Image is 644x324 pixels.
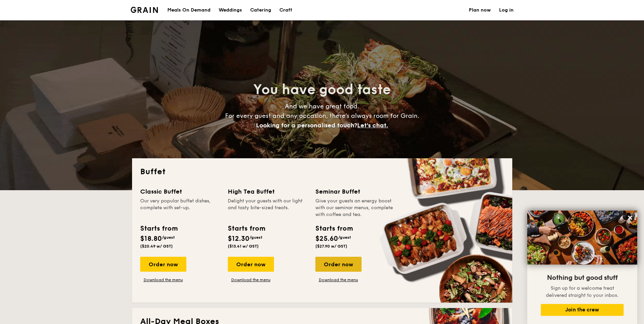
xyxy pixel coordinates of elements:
span: $18.80 [140,235,162,243]
button: Close [625,212,636,223]
span: /guest [162,235,175,240]
span: ($20.49 w/ GST) [140,244,173,249]
span: /guest [338,235,351,240]
button: Join the crew [541,304,624,316]
span: And we have great food. For every guest and any occasion, there’s always room for Grain. [225,103,419,129]
div: Delight your guests with our light and tasty bite-sized treats. [228,198,307,218]
a: Download the menu [228,277,274,283]
span: Nothing but good stuff [547,274,618,282]
div: Starts from [228,223,265,234]
div: Order now [140,257,186,272]
span: You have good taste [253,82,391,98]
div: Order now [315,257,362,272]
div: Classic Buffet [140,187,220,196]
span: Let's chat. [357,122,388,129]
div: Our very popular buffet dishes, complete with set-up. [140,198,220,218]
span: $12.30 [228,235,250,243]
div: Seminar Buffet [315,187,395,196]
div: Starts from [140,223,177,234]
img: DSC07876-Edit02-Large.jpeg [527,211,637,265]
span: ($27.90 w/ GST) [315,244,347,249]
span: /guest [250,235,262,240]
a: Download the menu [315,277,362,283]
div: High Tea Buffet [228,187,307,196]
span: Looking for a personalised touch? [256,122,357,129]
span: Sign up for a welcome treat delivered straight to your inbox. [546,285,619,298]
div: Starts from [315,223,352,234]
h2: Buffet [140,166,504,177]
span: ($13.41 w/ GST) [228,244,259,249]
a: Download the menu [140,277,186,283]
img: Grain [131,7,158,13]
div: Order now [228,257,274,272]
div: Give your guests an energy boost with our seminar menus, complete with coffee and tea. [315,198,395,218]
a: Logotype [131,7,158,13]
span: $25.60 [315,235,338,243]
